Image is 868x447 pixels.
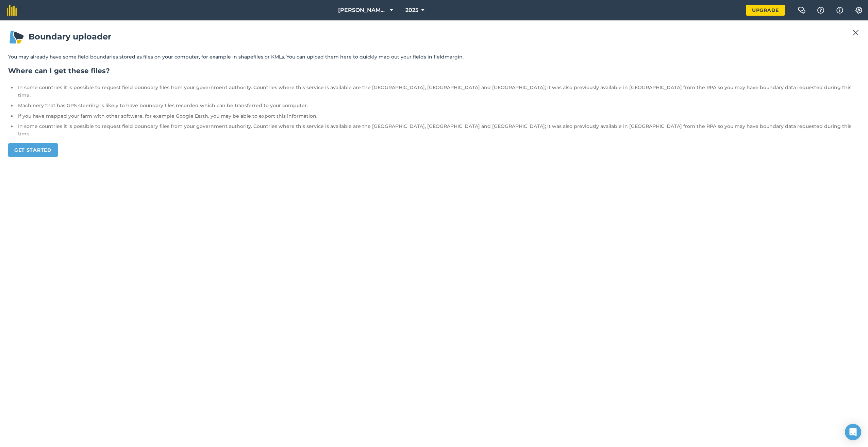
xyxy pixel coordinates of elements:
div: Open Intercom Messenger [845,424,861,440]
span: [PERSON_NAME] Farming Ltd [338,6,387,14]
img: A cog icon [855,7,863,14]
li: Machinery that has GPS steering is likely to have boundary files recorded which can be transferre... [16,102,860,109]
h2: Where can I get these files? [8,66,860,76]
li: If you have mapped your farm with other software, for example Google Earth, you may be able to ex... [16,112,860,120]
a: Upgrade [746,5,785,16]
img: fieldmargin Logo [7,5,17,16]
p: You may already have some field boundaries stored as files on your computer, for example in shape... [8,53,860,61]
img: svg+xml;base64,PHN2ZyB4bWxucz0iaHR0cDovL3d3dy53My5vcmcvMjAwMC9zdmciIHdpZHRoPSIyMiIgaGVpZ2h0PSIzMC... [853,29,859,37]
h1: Boundary uploader [8,29,860,45]
a: Get started [8,143,58,157]
span: 2025 [405,6,418,14]
img: Two speech bubbles overlapping with the left bubble in the forefront [798,7,806,14]
li: In some countries it is possible to request field boundary files from your government authority. ... [16,122,860,138]
img: svg+xml;base64,PHN2ZyB4bWxucz0iaHR0cDovL3d3dy53My5vcmcvMjAwMC9zdmciIHdpZHRoPSIxNyIgaGVpZ2h0PSIxNy... [836,6,843,14]
li: In some countries it is possible to request field boundary files from your government authority. ... [16,84,860,99]
img: A question mark icon [817,7,825,14]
